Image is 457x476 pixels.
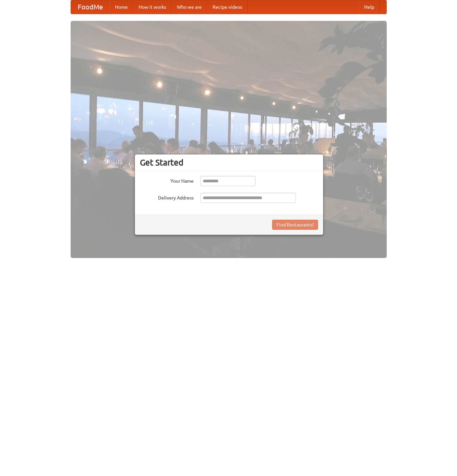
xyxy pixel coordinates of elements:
[110,0,133,14] a: Home
[172,0,207,14] a: Who we are
[140,193,194,201] label: Delivery Address
[207,0,247,14] a: Recipe videos
[133,0,172,14] a: How it works
[272,220,318,230] button: Find Restaurants!
[140,157,318,168] h3: Get Started
[140,176,194,184] label: Your Name
[359,0,380,14] a: Help
[71,0,110,14] a: FoodMe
